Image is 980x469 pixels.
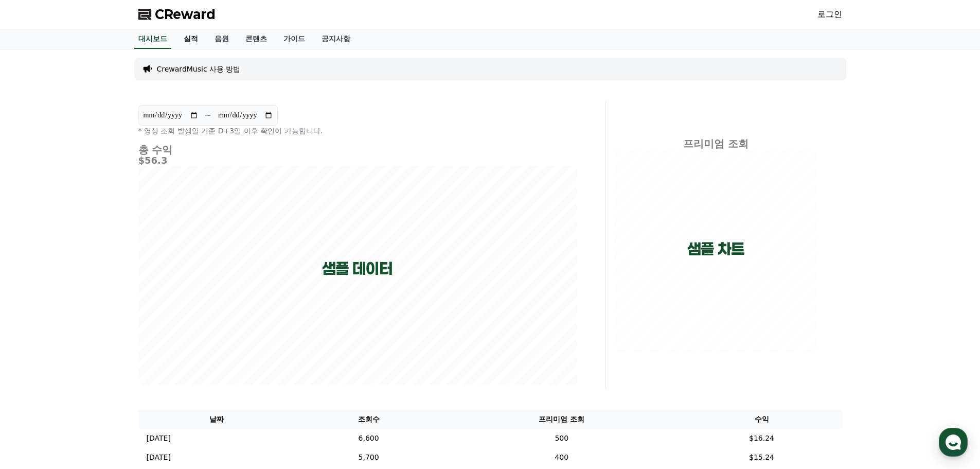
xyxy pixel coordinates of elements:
p: [DATE] [147,452,171,463]
a: 실적 [175,29,206,49]
a: 대화 [68,326,133,352]
a: 음원 [206,29,237,49]
a: CReward [138,6,216,23]
p: 샘플 데이터 [322,259,393,278]
h4: 총 수익 [138,144,577,155]
span: 설정 [159,342,171,350]
th: 프리미엄 조회 [442,410,681,429]
th: 조회수 [295,410,442,429]
a: 로그인 [817,8,842,21]
td: 6,600 [295,429,442,448]
a: CrewardMusic 사용 방법 [157,64,241,74]
span: 홈 [32,342,39,350]
p: [DATE] [147,433,171,444]
p: ~ [205,109,211,121]
th: 수익 [682,410,842,429]
a: 홈 [3,326,68,352]
a: 콘텐츠 [237,29,275,49]
td: $15.24 [682,448,842,467]
p: * 영상 조회 발생일 기준 D+3일 이후 확인이 가능합니다. [138,126,577,136]
td: 400 [442,448,681,467]
h5: $56.3 [138,155,577,166]
td: 500 [442,429,681,448]
h4: 프리미엄 조회 [614,138,817,149]
td: $16.24 [682,429,842,448]
td: 5,700 [295,448,442,467]
p: 샘플 차트 [687,240,744,258]
th: 날짜 [138,410,296,429]
span: CReward [155,6,216,23]
span: 대화 [94,342,106,351]
a: 설정 [133,326,198,352]
a: 대시보드 [134,29,171,49]
a: 가이드 [275,29,313,49]
a: 공지사항 [313,29,359,49]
